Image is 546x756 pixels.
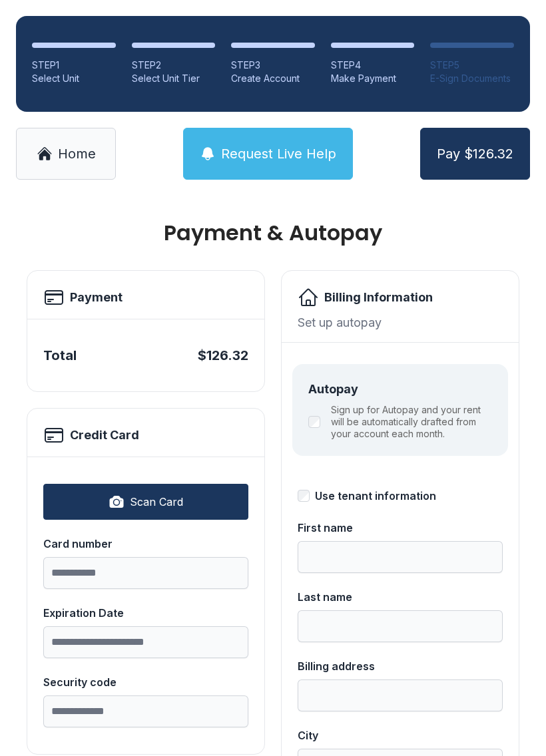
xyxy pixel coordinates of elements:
div: STEP 3 [231,59,315,72]
div: First name [298,520,503,536]
div: Security code [43,674,248,690]
input: Last name [298,610,503,642]
h1: Payment & Autopay [27,222,519,244]
div: City [298,727,503,743]
input: Billing address [298,679,503,711]
span: Pay $126.32 [437,144,513,163]
input: First name [298,541,503,573]
div: Card number [43,536,248,552]
div: Select Unit [32,72,116,85]
div: Set up autopay [298,313,503,331]
h2: Credit Card [70,426,139,445]
div: Select Unit Tier [132,72,216,85]
div: Total [43,346,77,365]
div: $126.32 [198,346,248,365]
input: Security code [43,695,248,727]
input: Card number [43,557,248,589]
div: STEP 4 [331,59,415,72]
div: Create Account [231,72,315,85]
div: STEP 5 [430,59,514,72]
input: Expiration Date [43,626,248,658]
div: Make Payment [331,72,415,85]
div: E-Sign Documents [430,72,514,85]
span: Request Live Help [221,144,336,163]
div: Use tenant information [315,488,436,504]
div: Expiration Date [43,605,248,621]
h2: Billing Information [324,288,433,307]
label: Sign up for Autopay and your rent will be automatically drafted from your account each month. [331,404,492,440]
div: Billing address [298,658,503,674]
span: Home [58,144,96,163]
div: STEP 2 [132,59,216,72]
span: Scan Card [130,494,183,510]
div: Last name [298,589,503,605]
div: Autopay [308,380,492,399]
h2: Payment [70,288,123,307]
div: STEP 1 [32,59,116,72]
